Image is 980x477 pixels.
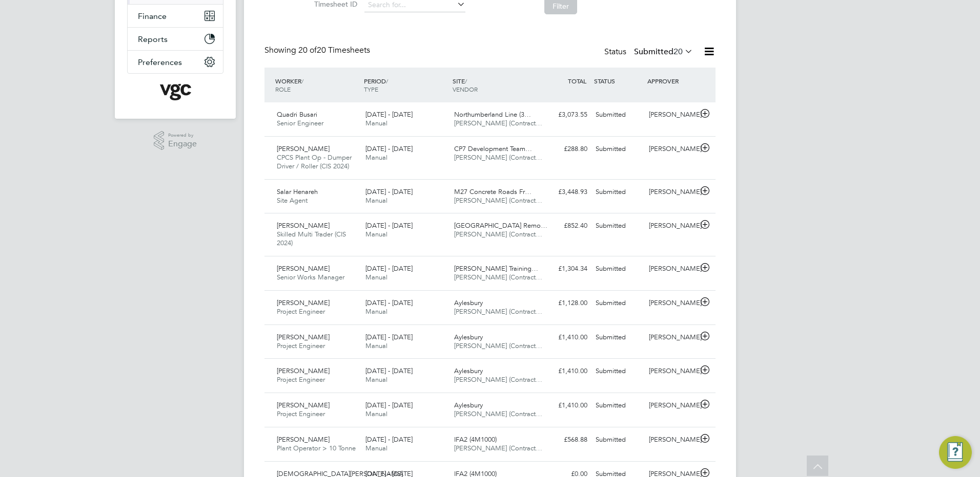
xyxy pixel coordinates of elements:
[454,264,538,273] span: [PERSON_NAME] Training…
[645,218,698,234] div: [PERSON_NAME]
[645,106,698,123] div: [PERSON_NAME]
[454,119,542,127] span: [PERSON_NAME] (Contract…
[645,141,698,158] div: [PERSON_NAME]
[365,409,387,418] span: Manual
[277,221,330,230] span: [PERSON_NAME]
[365,264,413,273] span: [DATE] - [DATE]
[454,333,483,341] span: Aylesbury
[277,273,344,281] span: Senior Works Manager
[591,106,645,123] div: Submitted
[591,431,645,448] div: Submitted
[538,218,591,234] div: £852.40
[365,307,387,316] span: Manual
[365,401,413,409] span: [DATE] - [DATE]
[450,72,539,98] div: SITE
[277,333,330,341] span: [PERSON_NAME]
[538,184,591,201] div: £3,448.93
[277,153,352,170] span: CPCS Plant Op - Dumper Driver / Roller (CIS 2024)
[454,401,483,409] span: Aylesbury
[591,329,645,346] div: Submitted
[365,230,387,238] span: Manual
[645,261,698,277] div: [PERSON_NAME]
[128,28,223,50] button: Reports
[645,72,698,90] div: APPROVER
[365,221,413,230] span: [DATE] - [DATE]
[361,72,450,98] div: PERIOD
[386,77,388,85] span: /
[365,435,413,444] span: [DATE] - [DATE]
[591,218,645,234] div: Submitted
[568,77,586,85] span: TOTAL
[591,363,645,380] div: Submitted
[454,196,542,205] span: [PERSON_NAME] (Contract…
[454,144,532,153] span: CP7 Development Team…
[160,84,191,100] img: vgcgroup-logo-retina.png
[275,85,291,93] span: ROLE
[277,401,330,409] span: [PERSON_NAME]
[365,298,413,307] span: [DATE] - [DATE]
[538,141,591,158] div: £288.80
[365,444,387,452] span: Manual
[301,77,303,85] span: /
[277,375,325,384] span: Project Engineer
[277,264,330,273] span: [PERSON_NAME]
[591,261,645,277] div: Submitted
[277,196,308,205] span: Site Agent
[939,436,972,469] button: Engage Resource Center
[538,295,591,312] div: £1,128.00
[277,444,356,452] span: Plant Operator > 10 Tonne
[538,329,591,346] div: £1,410.00
[277,230,346,247] span: Skilled Multi Trader (CIS 2024)
[454,110,531,119] span: Northumberland Line (3…
[645,431,698,448] div: [PERSON_NAME]
[538,261,591,277] div: £1,304.34
[591,72,645,90] div: STATUS
[365,273,387,281] span: Manual
[453,85,478,93] span: VENDOR
[454,230,542,238] span: [PERSON_NAME] (Contract…
[277,366,330,375] span: [PERSON_NAME]
[454,366,483,375] span: Aylesbury
[365,375,387,384] span: Manual
[128,51,223,73] button: Preferences
[138,34,168,44] span: Reports
[365,196,387,205] span: Manual
[298,45,370,55] span: 20 Timesheets
[277,119,323,127] span: Senior Engineer
[454,221,547,230] span: [GEOGRAPHIC_DATA] Remo…
[538,106,591,123] div: £3,073.55
[454,187,532,196] span: M27 Concrete Roads Fr…
[273,72,361,98] div: WORKER
[538,431,591,448] div: £568.88
[591,184,645,201] div: Submitted
[128,5,223,27] button: Finance
[277,187,318,196] span: Salar Henareh
[298,45,317,55] span: 20 of
[277,435,330,444] span: [PERSON_NAME]
[454,375,542,384] span: [PERSON_NAME] (Contract…
[454,153,542,162] span: [PERSON_NAME] (Contract…
[538,363,591,380] div: £1,410.00
[277,341,325,350] span: Project Engineer
[538,397,591,414] div: £1,410.00
[277,307,325,316] span: Project Engineer
[634,47,693,57] label: Submitted
[645,363,698,380] div: [PERSON_NAME]
[364,85,378,93] span: TYPE
[454,409,542,418] span: [PERSON_NAME] (Contract…
[365,119,387,127] span: Manual
[465,77,467,85] span: /
[365,187,413,196] span: [DATE] - [DATE]
[138,57,182,67] span: Preferences
[454,444,542,452] span: [PERSON_NAME] (Contract…
[645,295,698,312] div: [PERSON_NAME]
[604,45,695,59] div: Status
[591,295,645,312] div: Submitted
[454,273,542,281] span: [PERSON_NAME] (Contract…
[365,144,413,153] span: [DATE] - [DATE]
[591,397,645,414] div: Submitted
[365,153,387,162] span: Manual
[277,298,330,307] span: [PERSON_NAME]
[365,341,387,350] span: Manual
[277,110,317,119] span: Quadri Busari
